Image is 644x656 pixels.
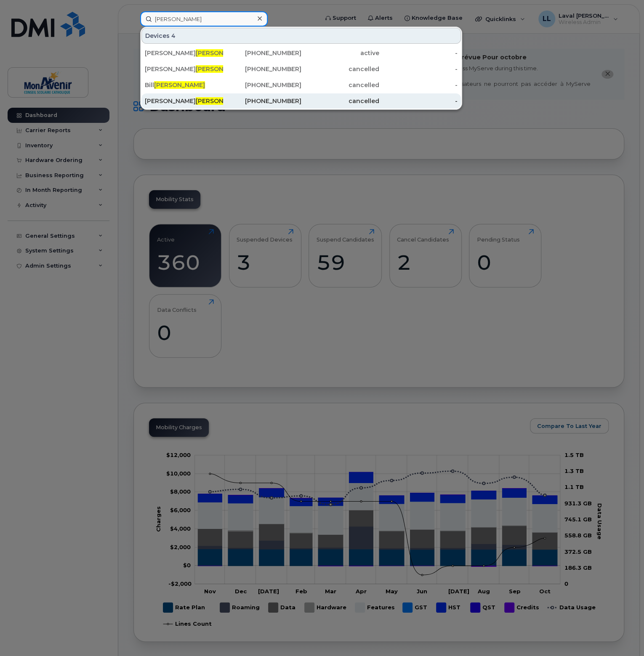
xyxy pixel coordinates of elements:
[141,45,461,61] a: [PERSON_NAME][PERSON_NAME][PHONE_NUMBER]active-
[141,93,461,109] a: [PERSON_NAME][PERSON_NAME](CP)[PHONE_NUMBER]cancelled-
[141,61,461,77] a: [PERSON_NAME][PERSON_NAME][PHONE_NUMBER]cancelled-
[223,65,301,73] div: [PHONE_NUMBER]
[379,65,458,73] div: -
[379,49,458,57] div: -
[223,97,301,105] div: [PHONE_NUMBER]
[196,65,247,73] span: [PERSON_NAME]
[301,81,380,89] div: cancelled
[145,97,223,105] div: [PERSON_NAME] (CP)
[145,81,223,89] div: Bill
[379,97,458,105] div: -
[301,97,380,105] div: cancelled
[301,65,380,73] div: cancelled
[196,97,247,105] span: [PERSON_NAME]
[223,81,301,89] div: [PHONE_NUMBER]
[301,49,380,57] div: active
[223,49,301,57] div: [PHONE_NUMBER]
[141,77,461,93] a: Bill[PERSON_NAME][PHONE_NUMBER]cancelled-
[145,49,223,57] div: [PERSON_NAME]
[141,28,461,44] div: Devices
[154,81,205,89] span: [PERSON_NAME]
[379,81,458,89] div: -
[171,32,176,40] span: 4
[196,49,247,57] span: [PERSON_NAME]
[145,65,223,73] div: [PERSON_NAME]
